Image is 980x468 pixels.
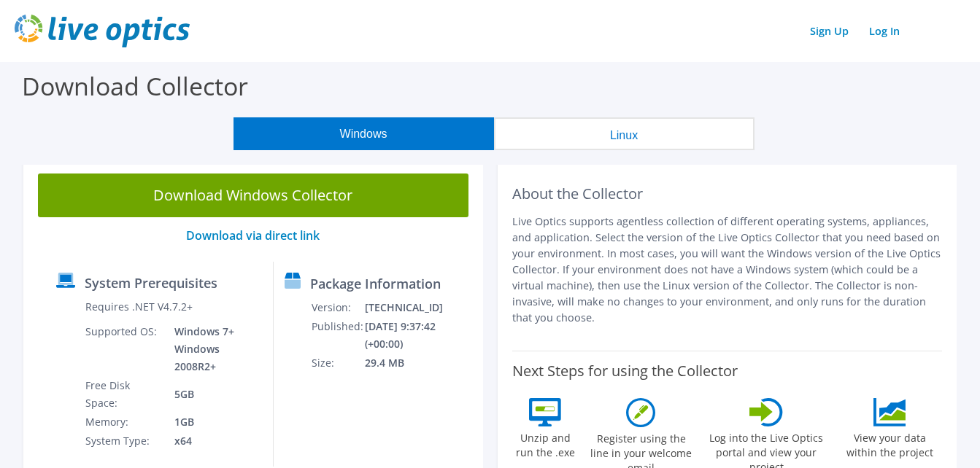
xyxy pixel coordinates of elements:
[512,185,943,203] h2: About the Collector
[512,362,738,380] label: Next Steps for using the Collector
[85,276,217,290] label: System Prerequisites
[85,376,163,413] td: Free Disk Space:
[163,322,262,376] td: Windows 7+ Windows 2008R2+
[512,214,943,326] p: Live Optics supports agentless collection of different operating systems, appliances, and applica...
[364,317,476,354] td: [DATE] 9:37:42 (+00:00)
[186,227,320,243] a: Download via direct link
[311,354,364,373] td: Size:
[311,298,364,317] td: Version:
[85,300,193,314] label: Requires .NET V4.7.2+
[862,20,907,42] a: Log In
[163,413,262,432] td: 1GB
[494,117,755,150] button: Linux
[163,432,262,451] td: x64
[311,317,364,354] td: Published:
[15,15,190,47] img: live_optics_svg.svg
[803,20,856,42] a: Sign Up
[22,69,248,103] label: Download Collector
[85,322,163,376] td: Supported OS:
[310,276,441,291] label: Package Information
[85,413,163,432] td: Memory:
[163,376,262,413] td: 5GB
[38,173,468,217] a: Download Windows Collector
[85,432,163,451] td: System Type:
[234,117,494,150] button: Windows
[512,426,579,460] label: Unzip and run the .exe
[364,354,476,373] td: 29.4 MB
[837,426,942,460] label: View your data within the project
[364,298,476,317] td: [TECHNICAL_ID]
